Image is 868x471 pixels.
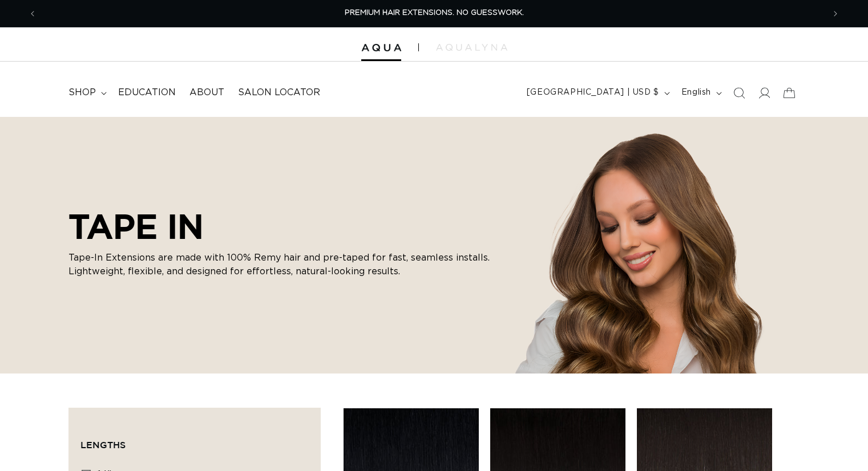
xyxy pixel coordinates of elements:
[62,80,111,105] summary: shop
[189,87,224,99] span: About
[726,80,752,105] summary: Search
[231,80,327,105] a: Salon Locator
[823,3,848,25] button: Next announcement
[20,3,45,25] button: Previous announcement
[68,87,96,99] span: shop
[361,44,401,52] img: Aqua Hair Extensions
[527,87,659,99] span: [GEOGRAPHIC_DATA] | USD $
[111,80,183,105] a: Education
[436,44,507,51] img: aqualyna.com
[183,80,231,105] a: About
[681,87,711,99] span: English
[520,82,675,104] button: [GEOGRAPHIC_DATA] | USD $
[118,87,176,99] span: Education
[675,82,726,104] button: English
[80,420,309,461] summary: Lengths (0 selected)
[345,9,524,17] span: PREMIUM HAIR EXTENSIONS. NO GUESSWORK.
[80,440,126,450] span: Lengths
[68,251,502,278] p: Tape-In Extensions are made with 100% Remy hair and pre-taped for fast, seamless installs. Lightw...
[68,206,502,246] h2: TAPE IN
[238,87,320,99] span: Salon Locator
